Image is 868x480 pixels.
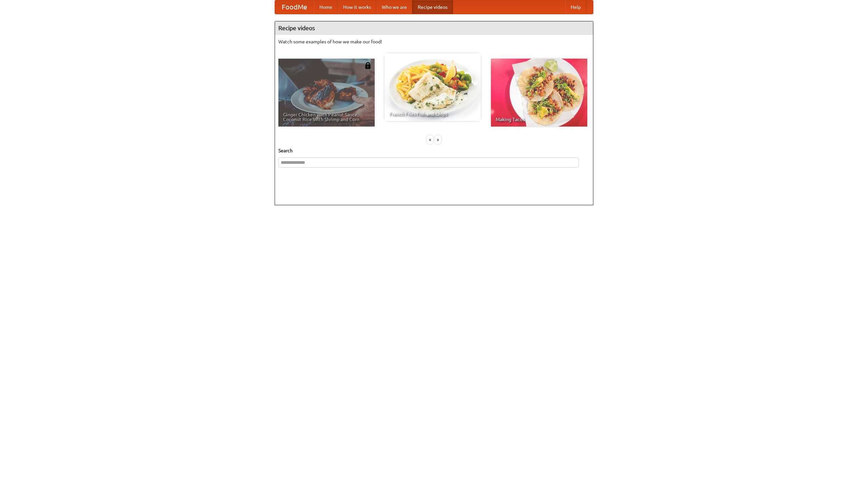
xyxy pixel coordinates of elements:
span: French Fries Fish and Chips [389,112,476,116]
div: » [435,135,441,144]
a: How it works [338,0,376,14]
a: Recipe videos [412,0,453,14]
a: Home [314,0,338,14]
a: FoodMe [275,0,314,14]
div: « [427,135,433,144]
a: Making Tacos [491,59,587,127]
span: Making Tacos [496,117,583,122]
p: Watch some examples of how we make our food! [278,38,590,45]
h5: Search [278,147,590,154]
h4: Recipe videos [275,21,593,35]
a: Who we are [376,0,412,14]
a: Help [565,0,586,14]
a: French Fries Fish and Chips [384,53,481,121]
img: 483408.png [364,62,371,69]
